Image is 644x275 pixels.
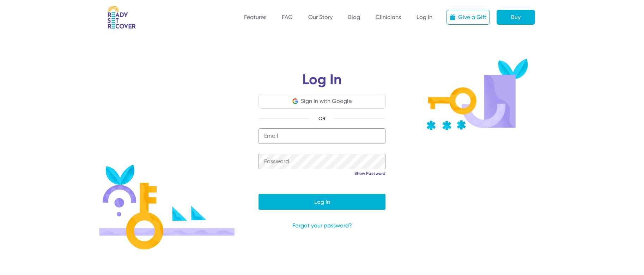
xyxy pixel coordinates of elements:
a: Clinicians [376,14,401,20]
div: Give a Gift [458,13,486,22]
span: OR [310,114,334,123]
a: Buy [497,10,535,25]
h1: Log In [259,73,385,94]
img: Key [426,59,528,130]
button: Sign In with Google [292,97,352,105]
button: Log In [259,194,385,210]
a: Features [244,14,266,20]
a: FAQ [282,14,293,20]
a: Blog [348,14,360,20]
div: Buy [511,13,521,22]
img: Login illustration 1 [99,165,235,250]
a: Forgot your password? [259,221,385,230]
a: Show Password [354,171,385,176]
img: RSR [108,6,136,29]
a: Give a Gift [446,10,490,25]
a: Our Story [308,14,333,20]
div: Sign In with Google [301,97,352,105]
a: Log In [417,14,432,20]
